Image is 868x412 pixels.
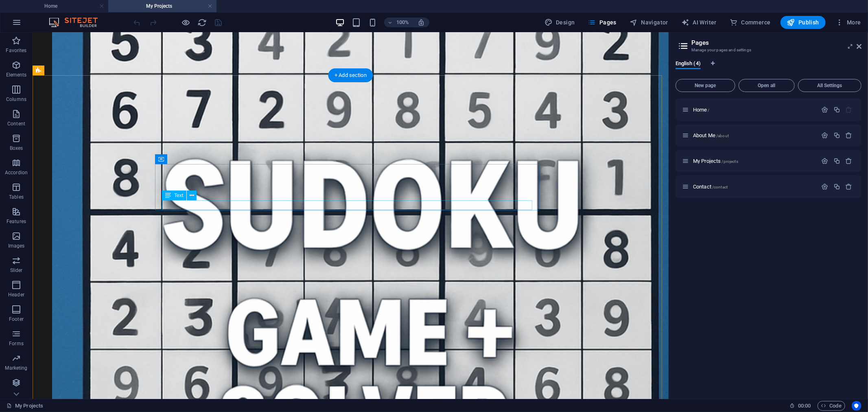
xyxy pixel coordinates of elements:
[846,158,853,164] div: Remove
[676,60,861,76] div: Language Tabs
[328,68,373,82] div: + Add section
[822,132,829,139] div: Settings
[691,158,818,164] div: My Projects/projects
[822,106,829,113] div: Settings
[588,18,617,26] span: Pages
[7,121,25,127] p: Content
[676,59,701,70] span: English (4)
[5,169,28,176] p: Accordion
[798,79,861,92] button: All Settings
[10,145,23,151] p: Boxes
[802,83,858,88] span: All Settings
[679,83,732,88] span: New page
[541,16,578,29] div: Design (Ctrl+Alt+Y)
[678,16,720,29] button: AI Writer
[691,39,861,46] h2: Pages
[822,158,829,164] div: Settings
[726,16,774,29] button: Commerce
[821,401,842,411] span: Code
[396,18,409,27] h6: 100%
[852,401,861,411] button: Usercentrics
[418,19,425,26] i: On resize automatically adjust zoom level to fit chosen device.
[730,18,771,26] span: Commerce
[6,72,27,78] p: Elements
[739,79,795,92] button: Open all
[198,18,207,27] i: Reload page
[8,291,24,298] p: Header
[781,16,826,29] button: Publish
[47,18,108,27] img: Editor Logo
[833,132,840,139] div: Duplicate
[676,79,735,92] button: New page
[833,183,840,190] div: Duplicate
[716,134,729,138] span: /about
[691,184,818,189] div: Contact/contact
[108,2,216,11] h4: My Projects
[626,16,671,29] button: Navigator
[681,18,717,26] span: AI Writer
[835,18,861,26] span: More
[693,107,710,113] span: Click to open page
[832,16,864,29] button: More
[818,401,845,411] button: Code
[833,106,840,113] div: Duplicate
[846,132,853,139] div: Remove
[7,401,43,411] a: Click to cancel selection. Double-click to open Pages
[9,316,24,322] p: Footer
[9,194,24,200] p: Tables
[691,133,818,138] div: About Me/about
[822,183,829,190] div: Settings
[846,183,853,190] div: Remove
[9,340,24,347] p: Forms
[693,184,728,190] span: Click to open page
[722,159,738,164] span: /projects
[804,403,805,409] span: :
[5,365,27,371] p: Marketing
[691,107,818,112] div: Home/
[630,18,668,26] span: Navigator
[585,16,620,29] button: Pages
[846,106,853,113] div: The startpage cannot be deleted
[8,243,25,249] p: Images
[10,267,23,274] p: Slider
[798,401,811,411] span: 00 00
[742,83,791,88] span: Open all
[544,18,575,26] span: Design
[384,18,413,27] button: 100%
[197,18,207,27] button: reload
[181,18,191,27] button: Click here to leave preview mode and continue editing
[693,132,729,138] span: Click to open page
[6,96,26,103] p: Columns
[174,193,183,198] span: Text
[712,185,728,189] span: /contact
[541,16,578,29] button: Design
[7,218,26,225] p: Features
[789,401,811,411] h6: Session time
[691,46,845,54] h3: Manage your pages and settings
[708,108,710,112] span: /
[693,158,738,164] span: Click to open page
[6,47,26,54] p: Favorites
[833,158,840,164] div: Duplicate
[787,18,819,26] span: Publish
